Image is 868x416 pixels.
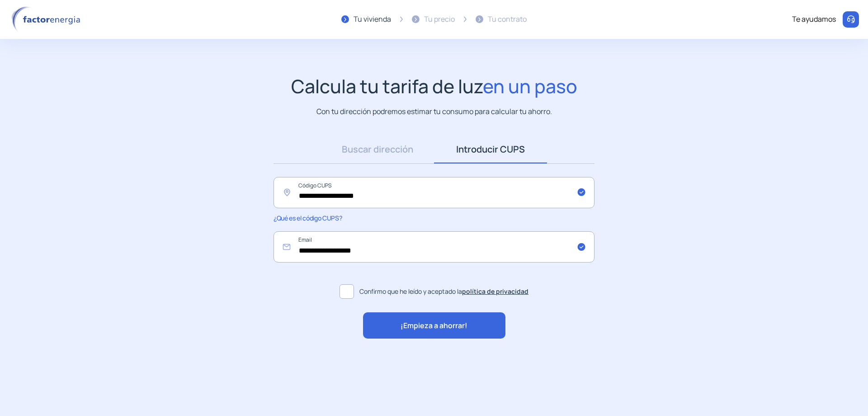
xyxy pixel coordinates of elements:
[434,135,547,163] a: Introducir CUPS
[483,73,577,99] span: en un paso
[792,14,836,25] div: Te ayudamos
[274,214,342,222] span: ¿Qué es el código CUPS?
[401,320,467,332] span: ¡Empieza a ahorrar!
[424,14,455,25] div: Tu precio
[354,14,391,25] div: Tu vivienda
[488,14,527,25] div: Tu contrato
[359,287,528,296] span: Confirmo que he leído y aceptado la
[462,287,528,296] a: política de privacidad
[291,75,577,97] h1: Calcula tu tarifa de luz
[321,135,434,163] a: Buscar dirección
[9,6,86,33] img: logo factor
[316,106,552,117] p: Con tu dirección podremos estimar tu consumo para calcular tu ahorro.
[846,15,855,24] img: llamar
